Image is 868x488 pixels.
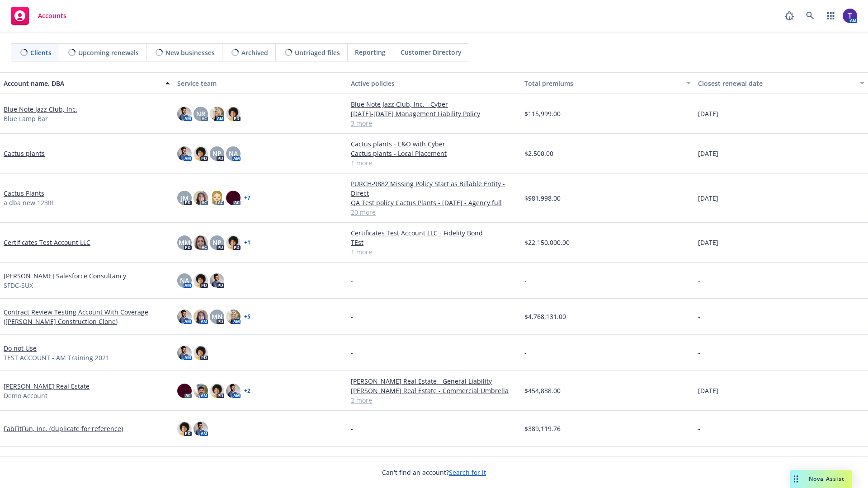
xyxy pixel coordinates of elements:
[177,346,192,360] img: photo
[177,384,192,398] img: photo
[244,195,250,201] a: + 7
[351,179,517,198] a: PURCH-9882 Missing Policy Start as Billable Entity - Direct
[698,386,718,395] span: [DATE]
[524,109,561,118] span: $115,999.00
[524,238,570,247] span: $22,150,000.00
[698,79,854,88] div: Closest renewal date
[809,475,844,483] span: Nova Assist
[698,149,718,158] span: [DATE]
[524,79,681,88] div: Total premiums
[4,149,45,158] a: Cactus plants
[790,470,852,488] button: Nova Assist
[698,276,700,285] span: -
[694,72,868,94] button: Closest renewal date
[179,238,190,247] span: MM
[524,386,561,395] span: $454,888.00
[193,235,208,250] img: photo
[193,191,208,205] img: photo
[351,238,517,247] a: TEst
[351,395,517,405] a: 2 more
[780,7,798,25] a: Report a Bug
[226,310,241,324] img: photo
[212,312,222,321] span: MN
[229,149,238,158] span: NA
[212,149,222,158] span: NP
[226,191,241,205] img: photo
[351,386,517,395] a: [PERSON_NAME] Real Estate - Commercial Umbrella
[4,104,77,114] a: Blue Note Jazz Club, Inc.
[347,72,521,94] button: Active policies
[351,79,517,88] div: Active policies
[521,72,694,94] button: Total premiums
[181,193,189,203] span: JM
[241,48,268,57] span: Archived
[698,424,700,433] span: -
[351,207,517,217] a: 20 more
[698,109,718,118] span: [DATE]
[351,228,517,238] a: Certificates Test Account LLC - Fidelity Bond
[698,238,718,247] span: [DATE]
[177,79,344,88] div: Service team
[351,348,353,357] span: -
[226,235,241,250] img: photo
[524,424,561,433] span: $389,119.76
[351,109,517,118] a: [DATE]-[DATE] Management Liability Policy
[244,314,250,319] a: + 5
[4,343,37,353] a: Do not Use
[30,48,52,57] span: Clients
[351,247,517,257] a: 1 more
[244,240,250,245] a: + 1
[351,139,517,149] a: Cactus plants - E&O with Cyber
[843,9,857,23] img: photo
[38,12,66,19] span: Accounts
[226,107,241,121] img: photo
[698,193,718,203] span: [DATE]
[4,198,53,207] span: a dba new 123!!!
[210,384,224,398] img: photo
[790,470,802,488] div: Drag to move
[524,276,527,285] span: -
[4,353,109,362] span: TEST ACCOUNT - AM Training 2021
[801,7,819,25] a: Search
[351,276,353,285] span: -
[382,468,486,477] span: Can't find an account?
[524,348,527,357] span: -
[174,72,347,94] button: Service team
[193,310,208,324] img: photo
[4,281,33,290] span: SFDC-SUX
[180,276,189,285] span: NA
[822,7,840,25] a: Switch app
[177,422,192,436] img: photo
[351,118,517,128] a: 3 more
[193,384,208,398] img: photo
[295,48,340,57] span: Untriaged files
[4,114,48,123] span: Blue Lamp Bar
[7,3,70,28] a: Accounts
[226,384,241,398] img: photo
[210,191,224,205] img: photo
[4,424,123,433] a: FabFitFun, Inc. (duplicate for reference)
[524,312,566,321] span: $4,768,131.00
[4,307,170,326] a: Contract Review Testing Account With Coverage ([PERSON_NAME] Construction Clone)
[524,149,553,158] span: $2,500.00
[210,273,224,288] img: photo
[196,109,205,118] span: NR
[210,107,224,121] img: photo
[4,381,90,391] a: [PERSON_NAME] Real Estate
[4,271,126,281] a: [PERSON_NAME] Salesforce Consultancy
[193,346,208,360] img: photo
[351,312,353,321] span: -
[4,79,160,88] div: Account name, DBA
[351,149,517,158] a: Cactus plants - Local Placement
[165,48,215,57] span: New businesses
[212,238,222,247] span: NP
[193,146,208,161] img: photo
[698,312,700,321] span: -
[177,107,192,121] img: photo
[244,388,250,394] a: + 2
[351,424,353,433] span: -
